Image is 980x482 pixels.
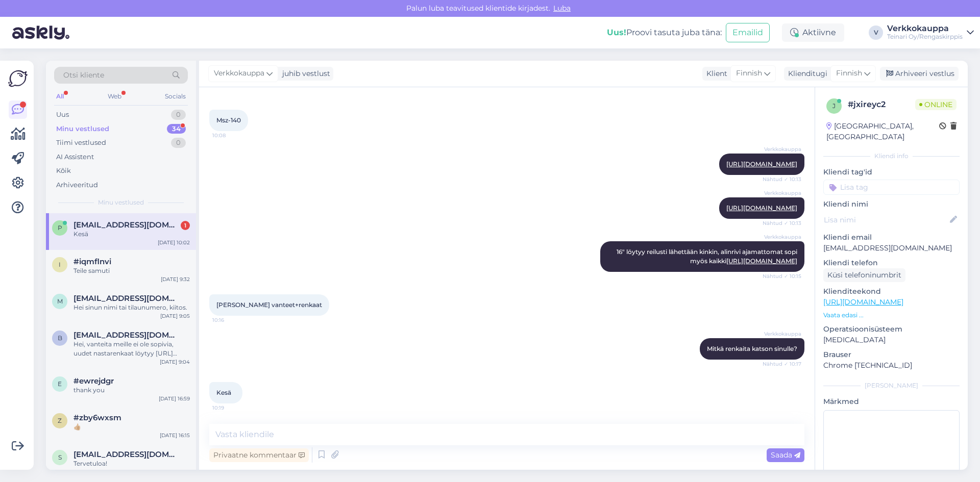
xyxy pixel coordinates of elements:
[869,26,883,40] div: V
[56,180,98,190] div: Arhiveeritud
[726,160,797,168] a: [URL][DOMAIN_NAME]
[278,68,330,79] div: juhib vestlust
[73,220,180,230] span: pyry.v@live.fi
[73,266,190,275] div: Teile samuti
[823,349,960,360] p: Brauser
[58,224,62,232] span: p
[56,110,69,120] div: Uus
[8,69,28,88] img: Askly Logo
[54,90,66,103] div: All
[887,33,963,41] div: Teinari Oy/Rengaskirppis
[73,422,190,432] div: 👍🏼
[763,360,801,368] span: Nähtud ✓ 10:17
[880,67,959,81] div: Arhiveeri vestlus
[73,331,180,340] span: bhuminfinland@gmail.com
[59,261,61,268] span: i
[823,243,960,253] p: [EMAIL_ADDRESS][DOMAIN_NAME]
[73,386,190,395] div: thank you
[823,180,960,195] input: Lisa tag
[171,110,186,120] div: 0
[163,90,188,103] div: Socials
[771,450,800,460] span: Saada
[209,448,309,462] div: Privaatne kommentaar
[736,68,762,79] span: Finnish
[106,90,124,103] div: Web
[73,459,190,468] div: Tervetuloa!
[823,324,960,335] p: Operatsioonisüsteem
[607,28,626,37] b: Uus!
[726,204,797,212] a: [URL][DOMAIN_NAME]
[823,335,960,345] p: [MEDICAL_DATA]
[832,102,836,110] span: j
[159,395,190,402] div: [DATE] 16:59
[726,257,797,265] a: [URL][DOMAIN_NAME]
[707,345,797,352] span: Mitkä renkaita katson sinulle?
[823,396,960,407] p: Märkmed
[56,152,94,162] div: AI Assistent
[823,232,960,243] p: Kliendi email
[58,380,62,388] span: e
[824,214,948,225] input: Lisa nimi
[160,432,190,439] div: [DATE] 16:15
[823,167,960,177] p: Kliendi tag'id
[823,297,903,307] a: [URL][DOMAIN_NAME]
[73,303,190,312] div: Hei sinun nimi tai tilaunumero, kiitos.
[823,311,960,320] p: Vaata edasi ...
[763,272,801,280] span: Nähtud ✓ 10:15
[73,294,180,303] span: mukambadieudonne4@gmail.com
[763,145,801,153] span: Verkkokauppa
[57,297,63,305] span: m
[702,68,727,79] div: Klient
[823,199,960,210] p: Kliendi nimi
[167,124,186,134] div: 34
[58,453,62,461] span: s
[782,23,844,42] div: Aktiivne
[216,301,322,309] span: [PERSON_NAME] vanteet+renkaat
[160,358,190,366] div: [DATE] 9:04
[915,99,957,110] span: Online
[58,334,62,342] span: b
[214,68,264,79] span: Verkkokauppa
[73,450,180,459] span: saturak@hotmail.com
[823,268,905,282] div: Küsi telefoninumbrit
[181,221,190,230] div: 1
[823,258,960,268] p: Kliendi telefon
[784,68,827,79] div: Klienditugi
[550,4,574,13] span: Luba
[216,116,241,124] span: Msz-140
[73,230,190,239] div: Kesä
[617,248,799,265] span: 16" löytyy reilusti lähettään kinkin, alinrivi ajamattomat sopi myös kaikki
[56,124,109,134] div: Minu vestlused
[763,330,801,338] span: Verkkokauppa
[763,233,801,241] span: Verkkokauppa
[63,70,104,81] span: Otsi kliente
[158,239,190,246] div: [DATE] 10:02
[73,257,111,266] span: #iqmflnvi
[160,312,190,320] div: [DATE] 9:05
[212,132,251,139] span: 10:08
[212,316,251,324] span: 10:16
[823,151,960,161] div: Kliendi info
[161,275,190,283] div: [DATE] 9:32
[73,376,114,386] span: #ewrejdgr
[607,27,722,39] div: Proovi tasuta juba täna:
[726,23,770,42] button: Emailid
[887,24,963,33] div: Verkkokauppa
[836,68,862,79] span: Finnish
[216,389,231,396] span: Kesä
[763,189,801,197] span: Verkkokauppa
[887,24,974,41] a: VerkkokauppaTeinari Oy/Rengaskirppis
[823,286,960,297] p: Klienditeekond
[98,198,144,207] span: Minu vestlused
[848,98,915,111] div: # jxireyc2
[823,381,960,390] div: [PERSON_NAME]
[826,121,939,142] div: [GEOGRAPHIC_DATA], [GEOGRAPHIC_DATA]
[56,166,71,176] div: Kõik
[763,175,801,183] span: Nähtud ✓ 10:13
[212,404,251,412] span: 10:19
[158,468,190,476] div: [DATE] 15:40
[73,340,190,358] div: Hei, vanteita meille ei ole sopivia, uudet nastarenkaat löytyy [URL][DOMAIN_NAME]
[171,138,186,148] div: 0
[763,219,801,227] span: Nähtud ✓ 10:13
[58,417,62,424] span: z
